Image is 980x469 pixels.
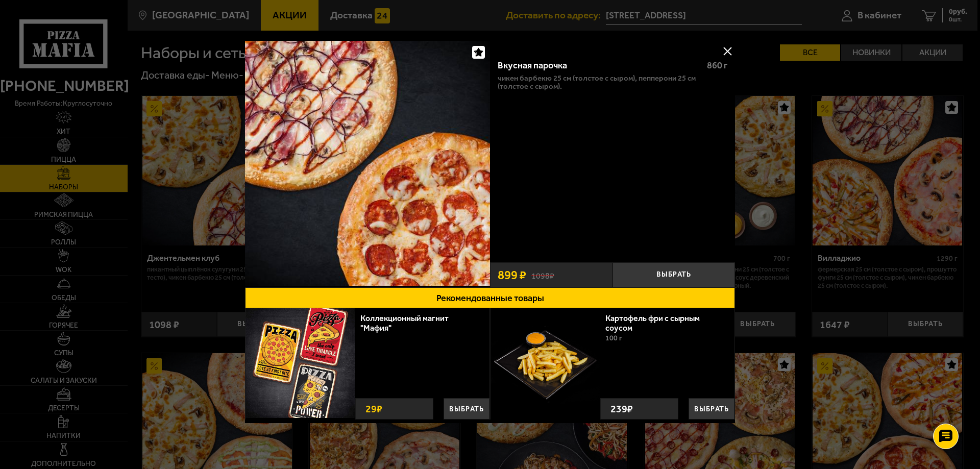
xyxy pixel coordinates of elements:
[498,60,698,71] div: Вкусная парочка
[498,269,526,281] span: 899 ₽
[612,262,735,287] button: Выбрать
[363,399,385,419] strong: 29 ₽
[498,74,727,90] p: Чикен Барбекю 25 см (толстое с сыром), Пепперони 25 см (толстое с сыром).
[245,287,735,308] button: Рекомендованные товары
[245,41,490,286] img: Вкусная парочка
[531,269,554,280] s: 1098 ₽
[360,313,449,333] a: Коллекционный магнит "Мафия"
[707,60,727,71] span: 860 г
[689,398,734,419] button: Выбрать
[608,399,635,419] strong: 239 ₽
[245,41,490,287] a: Вкусная парочка
[605,334,622,342] span: 100 г
[444,398,489,419] button: Выбрать
[605,313,700,333] a: Картофель фри с сырным соусом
